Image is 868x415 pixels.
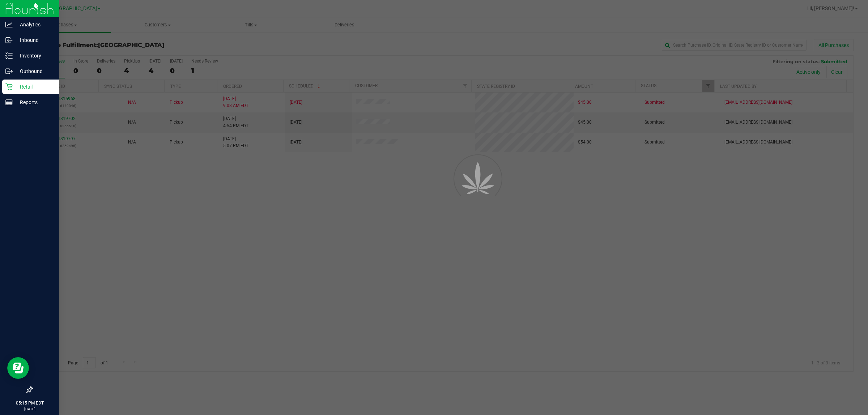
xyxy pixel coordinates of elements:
[5,83,13,90] inline-svg: Retail
[7,357,29,379] iframe: Resource center
[5,99,13,106] inline-svg: Reports
[13,36,56,44] p: Inbound
[13,98,56,107] p: Reports
[3,406,56,412] p: [DATE]
[5,68,13,75] inline-svg: Outbound
[13,51,56,60] p: Inventory
[13,82,56,91] p: Retail
[5,21,13,28] inline-svg: Analytics
[3,400,56,406] p: 05:15 PM EDT
[5,52,13,59] inline-svg: Inventory
[5,37,13,44] inline-svg: Inbound
[13,20,56,29] p: Analytics
[13,67,56,76] p: Outbound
